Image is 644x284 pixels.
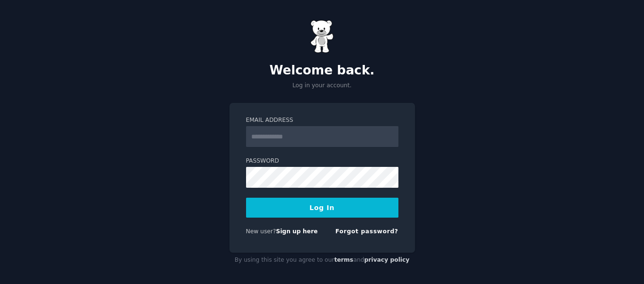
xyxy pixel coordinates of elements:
[334,257,353,263] a: terms
[229,253,415,268] div: By using this site you agree to our and
[246,198,398,218] button: Log In
[276,228,318,235] a: Sign up here
[310,20,334,53] img: Gummy Bear
[246,228,276,235] span: New user?
[335,228,398,235] a: Forgot password?
[364,257,410,263] a: privacy policy
[246,157,398,165] label: Password
[229,63,415,78] h2: Welcome back.
[246,116,398,125] label: Email Address
[229,82,415,90] p: Log in your account.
